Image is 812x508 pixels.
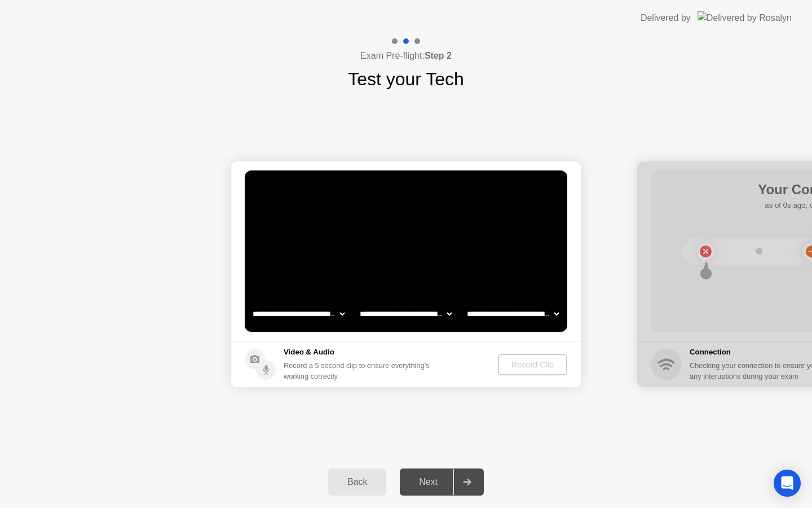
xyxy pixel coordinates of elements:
[358,303,454,325] select: Available speakers
[498,354,567,375] button: Record Clip
[250,303,347,325] select: Available cameras
[328,468,386,496] button: Back
[774,470,801,497] div: Open Intercom Messenger
[284,360,434,382] div: Record a 5 second clip to ensure everything’s working correctly
[400,468,484,496] button: Next
[360,49,452,63] h4: Exam Pre-flight:
[641,11,691,25] div: Delivered by
[332,477,383,487] div: Back
[425,51,452,60] b: Step 2
[698,11,792,24] img: Delivered by Rosalyn
[465,303,561,325] select: Available microphones
[348,65,464,93] h1: Test your Tech
[403,477,453,487] div: Next
[284,347,434,358] h5: Video & Audio
[502,360,563,369] div: Record Clip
